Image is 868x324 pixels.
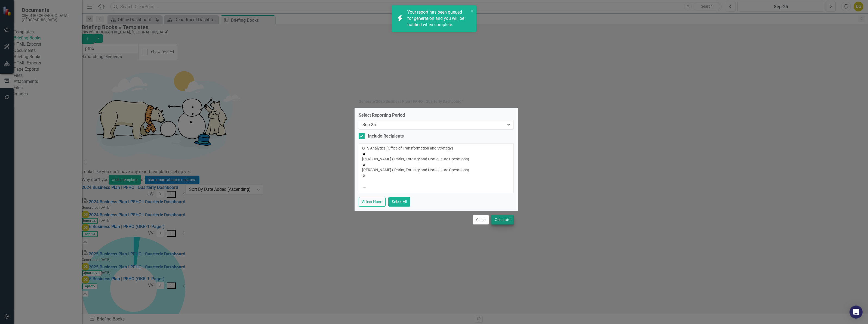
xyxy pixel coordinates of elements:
[362,145,510,151] div: OTS Analytics (Office of Transformation and Strategy)
[362,151,510,156] div: Remove OTS Analytics (Office of Transformation and Strategy)
[491,215,514,225] button: Generate
[359,197,386,207] button: Select None
[849,306,863,319] div: Open Intercom Messenger
[368,133,404,139] div: Include Recipients
[359,99,463,104] div: Generate " 2025 Business Plan | PFHO | Quarterly Dashboard "
[388,197,410,207] button: Select All
[473,215,489,225] button: Close
[362,156,510,162] div: [PERSON_NAME] ( Parks, Forestry and Horticulture Operations)
[362,121,504,128] div: Sep-25
[362,173,510,178] div: Remove Akila Tavarasa ( Parks, Forestry and Horticulture Operations)
[407,9,469,28] div: Your report has been queued for generation and you will be notified when complete.
[362,162,510,167] div: Remove Shanon Kalra-Ramjoo ( Parks, Forestry and Horticulture Operations)
[362,167,510,173] div: [PERSON_NAME] ( Parks, Forestry and Horticulture Operations)
[359,112,514,119] label: Select Reporting Period
[470,8,474,14] button: close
